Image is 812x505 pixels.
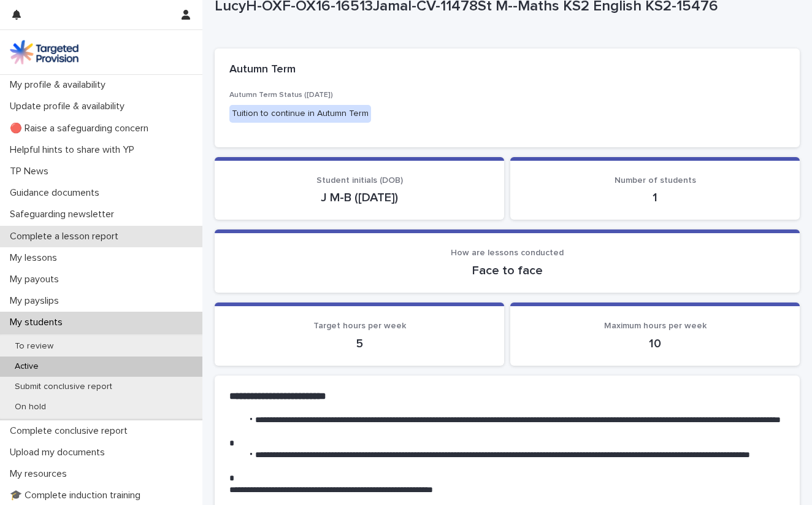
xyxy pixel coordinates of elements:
[5,166,58,177] p: TP News
[5,123,158,134] p: 🔴 Raise a safeguarding concern
[229,105,371,123] div: Tuition to continue in Autumn Term
[316,176,403,185] span: Student initials (DOB)
[5,361,48,372] p: Active
[313,322,406,330] span: Target hours per week
[229,263,785,278] p: Face to face
[5,402,56,412] p: On hold
[5,447,115,458] p: Upload my documents
[5,187,109,199] p: Guidance documents
[10,40,79,64] img: M5nRWzHhSzIhMunXDL62
[5,468,77,480] p: My resources
[5,79,115,91] p: My profile & availability
[5,231,128,242] p: Complete a lesson report
[451,249,564,257] span: How are lessons conducted
[525,336,785,351] p: 10
[525,190,785,205] p: 1
[5,252,67,264] p: My lessons
[229,91,333,99] span: Autumn Term Status ([DATE])
[5,144,144,156] p: Helpful hints to share with YP
[5,317,72,328] p: My students
[229,190,489,205] p: J M-B ([DATE])
[5,341,63,352] p: To review
[229,336,489,351] p: 5
[5,425,137,437] p: Complete conclusive report
[5,295,69,307] p: My payslips
[229,63,296,77] h2: Autumn Term
[5,274,69,285] p: My payouts
[5,382,122,392] p: Submit conclusive report
[5,490,150,501] p: 🎓 Complete induction training
[5,209,124,220] p: Safeguarding newsletter
[5,101,134,112] p: Update profile & availability
[604,322,707,330] span: Maximum hours per week
[615,176,696,185] span: Number of students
